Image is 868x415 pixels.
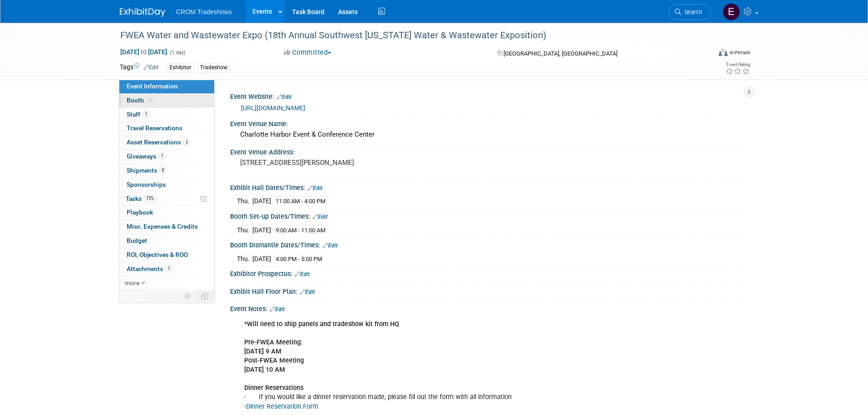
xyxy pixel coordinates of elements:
[127,167,166,174] span: Shipments
[281,48,335,57] button: Committed
[127,251,188,258] span: ROI, Objectives & ROO
[127,209,153,216] span: Playbook
[127,138,190,146] span: Asset Reservations
[244,366,285,374] b: [DATE] 10 AM
[117,27,697,44] div: FWEA Water and Wastewater Expo (18th Annual Southwest [US_STATE] Water & Wastewater Exposition)
[119,80,214,93] a: Event Information
[276,227,325,234] span: 9:00 AM - 11:00 AM
[719,49,728,56] img: Format-Inperson.png
[503,50,617,57] span: [GEOGRAPHIC_DATA], [GEOGRAPHIC_DATA]
[180,290,196,302] td: Personalize Event Tab Strip
[127,237,147,244] span: Budget
[246,403,318,410] a: Dinner Reservation Form
[230,210,749,221] div: Booth Set-up Dates/Times:
[244,348,282,355] b: [DATE] 9 AM
[230,181,749,193] div: Exhibit Hall Dates/Times:
[230,117,749,128] div: Event Venue Name:
[237,254,252,263] td: Thu.
[230,238,749,250] div: Booth Dismantle Dates/Times:
[197,63,230,72] div: Tradeshow
[119,248,214,262] a: ROI, Objectives & ROO
[252,254,271,263] td: [DATE]
[119,262,214,276] a: Attachments1
[159,167,166,174] span: 8
[300,289,315,295] a: Edit
[165,265,172,272] span: 1
[144,195,156,202] span: 73%
[127,153,165,160] span: Giveaways
[313,214,328,220] a: Edit
[276,256,322,262] span: 4:00 PM - 5:00 PM
[657,47,751,61] div: Event Format
[126,195,156,202] span: Tasks
[120,62,159,73] td: Tags
[681,9,702,15] span: Search
[725,62,750,67] div: Event Rating
[308,185,323,191] a: Edit
[120,8,165,17] img: ExhibitDay
[230,90,749,102] div: Event Website:
[241,104,305,112] a: [URL][DOMAIN_NAME]
[119,192,214,206] a: Tasks73%
[230,285,749,297] div: Exhibit Hall Floor Plan:
[169,50,185,56] span: (1 day)
[669,4,711,20] a: Search
[119,178,214,192] a: Sponsorships
[143,111,149,118] span: 1
[144,64,159,71] a: Edit
[244,357,304,364] b: Post-FWEA Meeting
[723,3,740,20] img: Eden Burleigh
[270,306,285,313] a: Edit
[119,136,214,149] a: Asset Reservations3
[323,242,338,249] a: Edit
[237,128,742,142] div: Charlotte Harbor Event & Conference Center
[244,320,399,346] b: *Will need to ship panels and tradeshow kit from HQ Pre-FWEA Meeting:
[139,48,148,56] span: to
[183,139,190,146] span: 3
[127,111,149,118] span: Staff
[277,94,292,100] a: Edit
[237,225,252,235] td: Thu.
[119,122,214,135] a: Travel Reservations
[127,265,172,272] span: Attachments
[125,279,139,287] span: more
[127,181,166,188] span: Sponsorships
[276,198,325,205] span: 11:00 AM - 4:00 PM
[230,145,749,157] div: Event Venue Address:
[237,196,252,206] td: Thu.
[119,206,214,220] a: Playbook
[159,153,165,159] span: 1
[729,49,750,56] div: In-Person
[252,225,271,235] td: [DATE]
[127,124,182,132] span: Travel Reservations
[230,302,749,314] div: Event Notes:
[119,277,214,290] a: more
[119,164,214,178] a: Shipments8
[119,94,214,108] a: Booth
[230,267,749,279] div: Exhibitor Prospectus:
[176,8,232,15] span: CROM Tradeshows
[127,97,154,104] span: Booth
[120,48,168,56] span: [DATE] [DATE]
[127,82,178,90] span: Event Information
[295,271,310,277] a: Edit
[195,290,214,302] td: Toggle Event Tabs
[119,150,214,164] a: Giveaways1
[240,159,436,167] pre: [STREET_ADDRESS][PERSON_NAME]
[252,196,271,206] td: [DATE]
[148,97,153,102] i: Booth reservation complete
[244,384,303,392] b: Dinner Reservations
[119,108,214,122] a: Staff1
[167,63,194,72] div: Exhibitor
[119,220,214,234] a: Misc. Expenses & Credits
[119,234,214,248] a: Budget
[127,223,198,230] span: Misc. Expenses & Credits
